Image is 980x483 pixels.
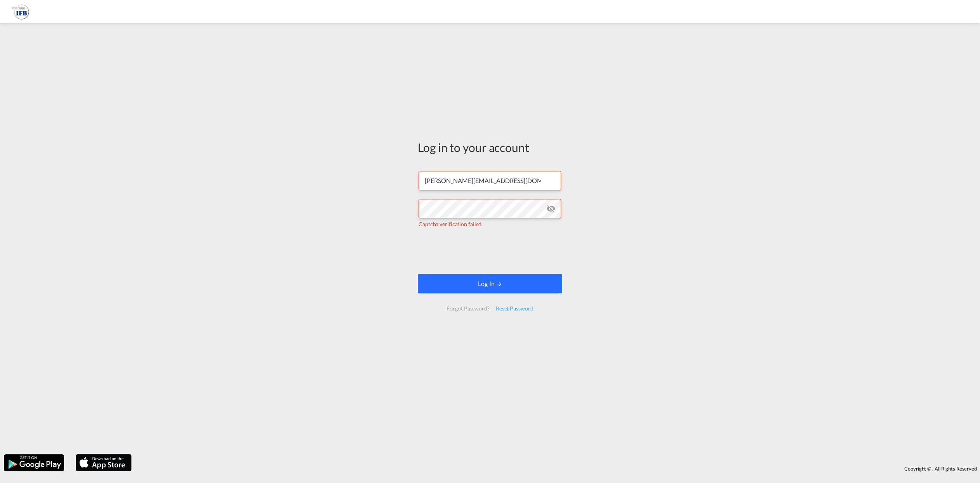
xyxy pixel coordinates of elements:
span: Captcha verification failed. [419,221,483,227]
img: b628ab10256c11eeb52753acbc15d091.png [12,3,29,21]
div: Reset Password [493,302,537,316]
md-icon: icon-eye-off [546,204,556,213]
img: apple.png [75,453,132,472]
iframe: reCAPTCHA [431,236,549,266]
input: Enter email/phone number [419,171,561,190]
img: google.png [3,453,65,472]
div: Copyright © . All Rights Reserved [136,462,980,475]
div: Log in to your account [418,139,562,155]
div: Forgot Password? [443,302,492,316]
button: LOGIN [418,274,562,293]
